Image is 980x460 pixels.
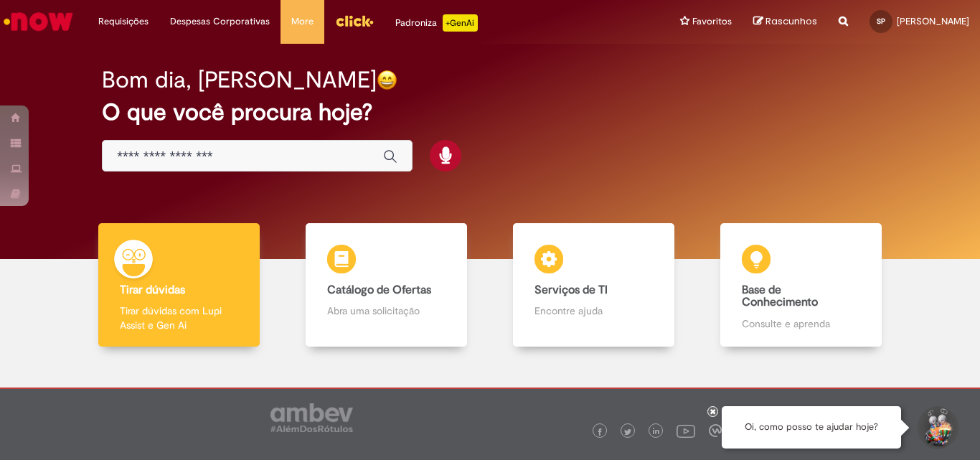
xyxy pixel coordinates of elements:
img: logo_footer_youtube.png [677,421,695,440]
p: Encontre ajuda [534,304,652,318]
img: ServiceNow [1,7,75,36]
b: Base de Conhecimento [742,283,818,310]
a: Rascunhos [753,15,817,29]
h2: O que você procura hoje? [102,100,878,125]
img: logo_footer_ambev_rotulo_gray.png [270,403,353,432]
img: logo_footer_facebook.png [596,428,603,436]
span: More [291,14,314,29]
img: happy-face.png [377,70,397,90]
button: Iniciar Conversa de Suporte [915,406,958,449]
img: logo_footer_workplace.png [709,424,722,437]
span: Requisições [98,14,149,29]
span: Rascunhos [765,14,817,28]
span: Favoritos [692,14,732,29]
a: Base de Conhecimento Consulte e aprenda [697,223,905,347]
div: Padroniza [395,14,478,32]
p: Tirar dúvidas com Lupi Assist e Gen Ai [120,304,237,332]
h2: Bom dia, [PERSON_NAME] [102,67,377,93]
p: +GenAi [443,14,478,32]
b: Serviços de TI [534,283,608,297]
span: SP [877,17,885,26]
img: logo_footer_linkedin.png [653,428,660,436]
span: Despesas Corporativas [170,14,270,29]
b: Catálogo de Ofertas [327,283,431,297]
a: Catálogo de Ofertas Abra uma solicitação [283,223,490,347]
b: Tirar dúvidas [120,283,185,297]
img: logo_footer_twitter.png [624,428,631,436]
span: [PERSON_NAME] [897,15,969,27]
a: Serviços de TI Encontre ajuda [490,223,697,347]
img: click_logo_yellow_360x200.png [335,10,374,32]
p: Abra uma solicitação [327,304,445,318]
div: Oi, como posso te ajudar hoje? [722,406,901,449]
p: Consulte e aprenda [742,316,859,331]
a: Tirar dúvidas Tirar dúvidas com Lupi Assist e Gen Ai [75,223,283,347]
